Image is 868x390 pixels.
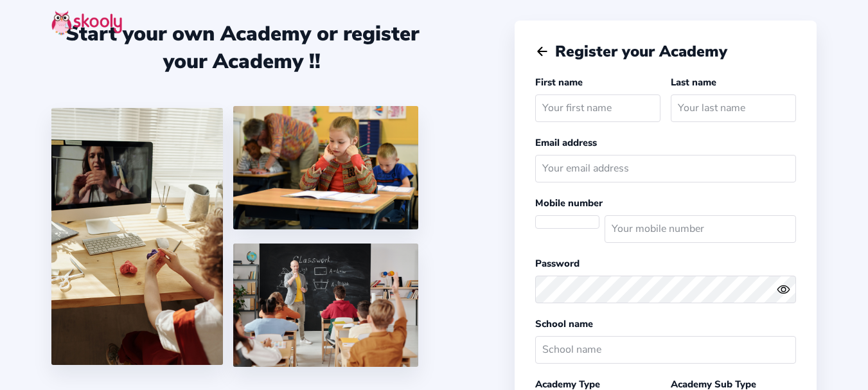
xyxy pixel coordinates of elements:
[777,283,790,296] ion-icon: eye outline
[535,336,796,364] input: School name
[777,283,796,296] button: eye outlineeye off outline
[51,10,122,35] img: skooly-logo.png
[535,136,597,149] label: Email address
[535,155,796,182] input: Your email address
[233,106,418,229] img: 4.png
[671,76,716,89] label: Last name
[555,41,727,62] span: Register your Academy
[51,108,223,365] img: 1.jpg
[535,257,580,270] label: Password
[605,215,796,243] input: Your mobile number
[535,94,660,122] input: Your first name
[535,44,549,58] button: arrow back outline
[535,76,583,89] label: First name
[671,94,796,122] input: Your last name
[535,317,593,330] label: School name
[233,244,418,367] img: 5.png
[535,197,603,209] label: Mobile number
